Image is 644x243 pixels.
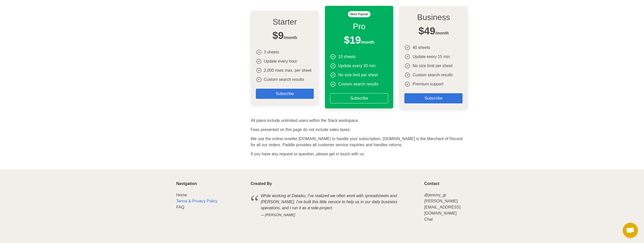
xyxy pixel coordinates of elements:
[338,63,376,69] p: Update every 30 min
[424,193,446,197] a: @jeremy_gr
[344,34,361,46] span: $19
[412,45,430,51] p: 40 sheets
[176,199,218,203] a: Terms & Privacy Policy
[424,217,433,221] a: Chat
[404,93,463,103] a: Subscribe
[412,72,453,78] p: Custom search results
[264,49,279,55] p: 3 sheets
[273,28,297,43] span: /month
[418,25,435,36] span: $49
[176,181,245,186] p: Navigation
[330,93,388,103] a: Subscribe
[412,81,443,87] p: Premium support
[251,127,468,133] p: Fees presented on this page do not include sales taxes.
[338,81,378,87] p: Custom search results
[251,136,468,148] p: We use the online reseller [DOMAIN_NAME] to handle your subscription. [DOMAIN_NAME] is the Mercha...
[273,30,284,41] span: $9
[418,23,449,39] span: /month
[344,32,374,48] span: /month
[348,11,370,17] span: Most Popular
[404,11,463,23] h4: Business
[256,16,314,28] h4: Starter
[264,58,297,64] p: Update every hour
[338,72,378,78] p: No size limit per sheet
[264,77,304,83] p: Custom search results
[412,54,450,60] p: Update every 15 min
[424,181,468,186] p: Contact
[251,192,418,219] blockquote: While working at Dataiku, I've realized we often work with spreadsheets and [PERSON_NAME]. I've b...
[338,54,356,60] p: 10 sheets
[256,89,314,99] a: Subscribe
[424,199,460,215] a: [PERSON_NAME][EMAIL_ADDRESS][DOMAIN_NAME]
[623,223,638,238] a: Open chat
[261,212,408,218] cite: [PERSON_NAME]
[251,181,418,186] p: Created By
[264,67,312,73] p: 2,000 rows max. per sheet
[176,193,187,197] a: Home
[251,151,468,157] p: If you have any request or question, please get in touch with us.
[176,205,184,209] a: FAQ
[251,118,468,124] p: All plans include unlimited users within the Slack workspace.
[412,63,452,69] p: No size limit per sheet
[330,20,388,32] h4: Pro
